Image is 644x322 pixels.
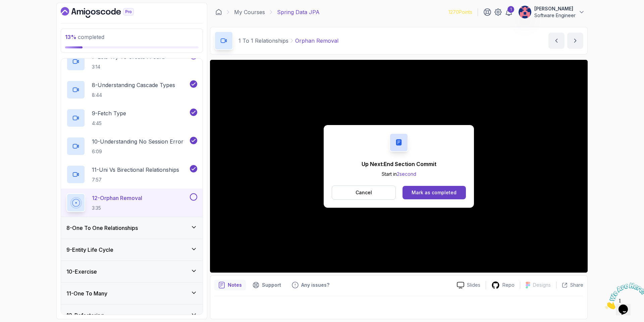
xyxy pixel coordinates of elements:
[467,282,480,288] p: Slides
[66,246,113,254] h3: 9 - Entity Life Cycle
[567,33,583,49] button: next content
[412,189,457,196] div: Mark as completed
[66,268,97,276] h3: 10 - Exercise
[61,217,203,239] button: 8-One To One Relationships
[214,280,246,290] button: notes button
[66,165,197,184] button: 11-Uni Vs Birectional Relationships7:57
[92,166,179,174] p: 11 - Uni Vs Birectional Relationships
[295,37,338,45] p: Orphan Removal
[3,3,5,8] span: 1
[249,280,285,290] button: Support button
[92,194,142,202] p: 12 - Orphan Removal
[238,37,288,45] p: 1 To 1 Relationships
[66,137,197,156] button: 10-Understanding No Session Error6:09
[570,282,583,288] p: Share
[61,7,149,18] a: Dashboard
[92,64,165,70] p: 3:14
[362,171,436,177] p: Start in
[92,205,142,211] p: 3:35
[602,280,644,312] iframe: chat widget
[92,120,126,127] p: 4:45
[486,281,520,289] a: Repo
[66,289,107,297] h3: 11 - One To Many
[288,280,333,290] button: Feedback button
[228,282,242,288] p: Notes
[61,261,203,282] button: 10-Exercise
[215,9,222,15] a: Dashboard
[534,5,576,12] p: [PERSON_NAME]
[92,109,126,117] p: 9 - Fetch Type
[301,282,329,288] p: Any issues?
[65,34,104,40] span: completed
[262,282,281,288] p: Support
[518,5,585,19] button: user profile image[PERSON_NAME]Software Engineer
[210,60,588,273] iframe: 12 - Orphan Removal
[66,224,138,232] h3: 8 - One To One Relationships
[507,6,514,13] div: 1
[61,239,203,260] button: 9-Entity Life Cycle
[66,109,197,127] button: 9-Fetch Type4:45
[519,6,531,18] img: user profile image
[356,189,372,196] p: Cancel
[66,52,197,71] button: 7-Lets Try To Create A Card3:14
[3,3,44,29] img: Chat attention grabber
[92,137,183,146] p: 10 - Understanding No Session Error
[402,186,466,199] button: Mark as completed
[92,92,175,98] p: 8:44
[362,160,436,168] p: Up Next: End Section Commit
[533,282,551,288] p: Designs
[397,171,416,177] span: 2 second
[505,8,513,16] a: 1
[502,282,515,288] p: Repo
[534,12,576,19] p: Software Engineer
[66,80,197,99] button: 8-Understanding Cascade Types8:44
[448,9,472,15] p: 1270 Points
[234,8,265,16] a: My Courses
[65,34,76,40] span: 13 %
[556,282,583,288] button: Share
[66,193,197,212] button: 12-Orphan Removal3:35
[451,282,486,289] a: Slides
[92,148,183,155] p: 6:09
[548,33,565,49] button: previous content
[332,186,396,200] button: Cancel
[66,311,104,319] h3: 12 - Refactoring
[277,8,320,16] p: Spring Data JPA
[92,176,179,183] p: 7:57
[92,81,175,89] p: 8 - Understanding Cascade Types
[61,283,203,304] button: 11-One To Many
